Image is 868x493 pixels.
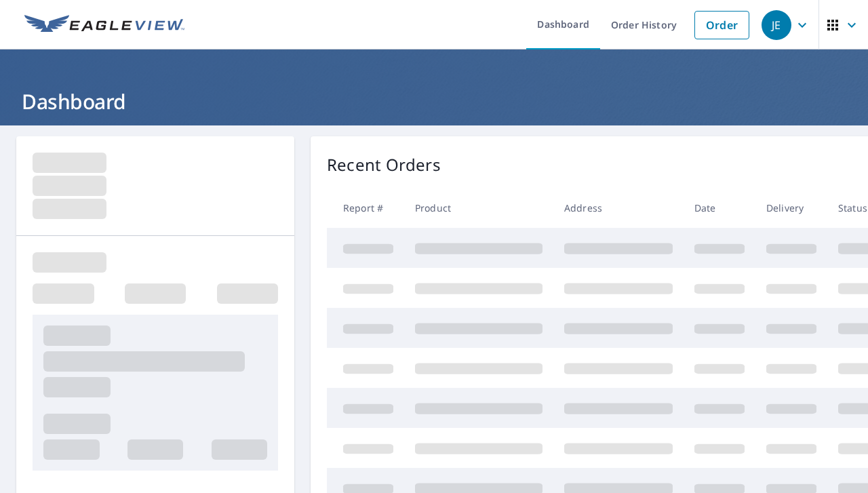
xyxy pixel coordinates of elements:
[16,87,852,115] h1: Dashboard
[553,188,684,228] th: Address
[694,11,749,39] a: Order
[24,15,184,35] img: EV Logo
[327,153,441,177] p: Recent Orders
[762,10,791,40] div: JE
[404,188,553,228] th: Product
[327,188,404,228] th: Report #
[755,188,827,228] th: Delivery
[684,188,755,228] th: Date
